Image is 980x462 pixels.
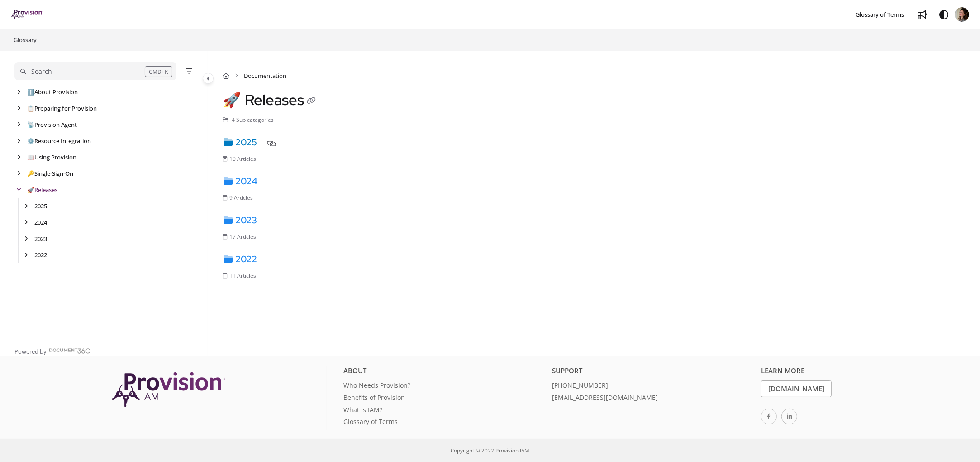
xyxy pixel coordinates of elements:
[14,137,24,145] div: arrow
[27,137,34,145] span: ⚙️
[27,88,34,96] span: ℹ️
[343,393,545,405] a: Benefits of Provision
[343,417,545,429] a: Glossary of Terms
[34,202,47,211] a: 2025
[22,235,31,243] div: arrow
[34,218,47,227] a: 2024
[223,136,257,148] a: 2025
[856,10,904,19] span: Glossary of Terms
[955,7,969,22] img: lkanen@provisioniam.com
[14,169,24,178] div: arrow
[343,380,545,393] a: Who Needs Provision?
[27,120,77,129] a: Provision Agent
[27,136,91,145] a: Resource Integration
[27,153,76,162] a: Using Provision
[27,153,34,161] span: 📖
[27,186,34,194] span: 🚀
[223,116,274,125] li: 4 Sub categories
[13,34,38,45] a: Glossary
[223,91,319,109] h1: Releases
[14,153,24,162] div: arrow
[223,214,257,226] a: 2023
[14,104,24,113] div: arrow
[761,380,832,397] a: [DOMAIN_NAME]
[27,104,97,113] a: Preparing for Provision
[223,233,263,241] li: 17 Articles
[244,71,286,80] span: Documentation
[223,90,241,110] span: 🚀
[14,120,24,129] div: arrow
[27,169,73,178] a: Single-Sign-On
[27,185,57,194] a: Releases
[343,366,545,380] div: About
[112,372,225,407] img: Provision IAM Onboarding Platform
[145,66,172,77] div: CMD+K
[22,202,31,211] div: arrow
[14,345,91,356] a: Powered by Document360 - opens in a new tab
[14,186,24,194] div: arrow
[31,67,52,77] div: Search
[22,251,31,260] div: arrow
[343,405,545,417] a: What is IAM?
[761,366,963,380] div: Learn More
[184,66,195,77] button: Filter
[14,62,176,80] button: Search
[223,175,257,187] a: 2024
[223,155,263,163] li: 10 Articles
[27,104,34,112] span: 📋
[27,120,34,129] span: 📡
[11,10,43,19] img: brand logo
[304,94,319,109] button: Copy link of Releases
[915,7,929,22] a: Whats new
[11,10,43,20] a: Project logo
[264,136,279,151] button: Copy link of 2025
[27,87,78,96] a: About Provision
[203,73,214,84] button: Category toggle
[552,380,754,393] a: [PHONE_NUMBER]
[223,272,263,280] li: 11 Articles
[22,218,31,227] div: arrow
[27,169,34,178] span: 🔑
[34,234,47,243] a: 2023
[14,88,24,96] div: arrow
[223,253,257,265] a: 2022
[937,7,951,22] button: Theme options
[14,347,47,356] span: Powered by
[552,366,754,380] div: Support
[49,348,91,354] img: Document360
[552,393,754,405] a: [EMAIL_ADDRESS][DOMAIN_NAME]
[223,71,229,80] a: Home
[34,250,47,260] a: 2022
[223,194,260,202] li: 9 Articles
